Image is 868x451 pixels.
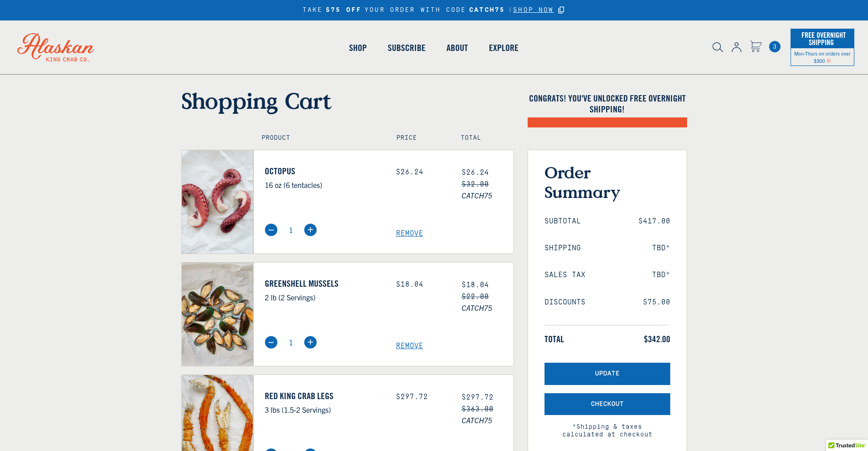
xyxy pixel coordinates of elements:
[265,179,382,191] p: 16 oz (6 tentacles)
[265,404,382,416] p: 3 lbs (1.5-2 Servings)
[304,336,317,349] img: plus
[595,370,620,378] span: Update
[544,162,670,202] h3: Order Summary
[799,28,846,49] span: Free Overnight Shipping
[462,281,489,289] span: $18.04
[469,6,505,14] strong: CATCH75
[303,5,566,15] div: TAKE YOUR ORDER WITH CODE |
[827,57,831,64] span: Shipping Notice Icon
[462,180,489,188] s: $32.00
[265,278,382,289] a: Greenshell Mussels
[643,298,670,307] span: $75.00
[396,168,448,177] div: $26.24
[461,134,505,142] h4: Total
[528,93,687,115] h4: Congrats! You've unlocked FREE OVERNIGHT SHIPPING!
[544,298,586,307] span: Discounts
[462,168,489,177] span: $26.24
[769,41,781,52] span: 3
[182,263,253,366] img: Greenshell Mussels - 2 lb (2 Servings)
[544,244,581,253] span: Shipping
[396,134,441,142] h4: Price
[339,22,377,74] a: Shop
[794,50,851,64] span: Mon-Thurs on orders over $300
[513,6,554,14] a: SHOP NOW
[638,217,670,226] span: $417.00
[182,150,253,253] img: Octopus - 16 oz (6 tentacles)
[265,223,277,236] img: minus
[377,22,436,74] a: Subscribe
[396,229,514,238] a: Remove
[478,22,529,74] a: Explore
[265,291,382,303] p: 2 lb (2 Servings)
[462,414,514,426] span: CATCH75
[644,334,670,345] span: $342.00
[396,342,514,350] a: Remove
[326,6,361,14] strong: $75 OFF
[304,223,317,236] img: plus
[544,415,670,439] span: *Shipping & taxes calculated at checkout
[713,42,723,52] img: search
[462,302,514,314] span: CATCH75
[591,400,624,408] span: Checkout
[544,271,586,279] span: Sales Tax
[5,20,107,74] img: Alaskan King Crab Co. logo
[544,334,564,345] span: Total
[396,393,448,401] div: $297.72
[265,166,382,177] a: Octopus
[265,336,277,349] img: minus
[262,134,377,142] h4: Product
[769,41,781,52] a: Cart
[513,6,554,14] span: SHOP NOW
[544,363,670,385] button: Update
[462,393,493,401] span: $297.72
[265,390,382,401] a: Red King Crab Legs
[462,189,514,201] span: CATCH75
[462,405,493,413] s: $363.00
[181,87,514,114] h1: Shopping Cart
[544,393,670,416] button: Checkout
[436,22,478,74] a: About
[544,217,581,226] span: Subtotal
[462,293,489,301] s: $22.00
[732,42,741,52] img: account
[750,41,762,54] a: Cart
[396,280,448,289] div: $18.04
